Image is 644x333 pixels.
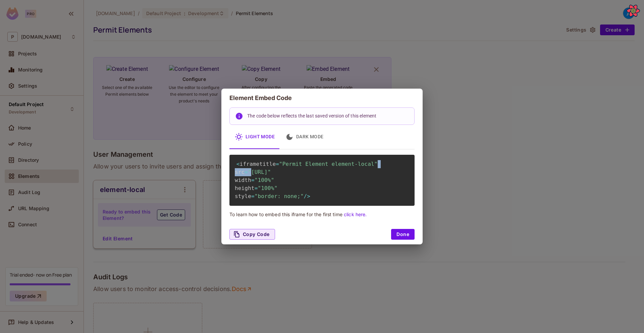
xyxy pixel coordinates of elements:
[245,169,248,175] span: =
[255,193,304,199] span: "border: none;"
[229,125,280,149] button: Light Mode
[235,193,251,199] span: style
[391,229,415,240] button: Done
[255,185,258,191] span: =
[259,161,276,167] span: title
[276,161,279,167] span: =
[235,169,245,175] span: src
[627,4,640,17] button: Open React Query Devtools
[236,161,240,167] span: <
[235,185,255,191] span: height
[247,110,376,123] div: The code below reflects the last saved version of this element
[221,89,423,107] h2: Element Embed Code
[344,211,367,217] a: click here.
[235,177,251,183] span: width
[280,125,329,149] button: Dark Mode
[229,211,415,218] p: To learn how to embed this iframe for the first time
[229,229,275,240] button: Copy Code
[258,185,278,191] span: "100%"
[279,161,378,167] span: "Permit Element element-local"
[251,177,255,183] span: =
[248,169,271,175] span: "[URL]"
[304,193,307,199] span: /
[229,125,415,149] div: basic tabs example
[240,161,260,167] span: iframe
[251,193,255,199] span: =
[307,193,310,199] span: >
[255,177,274,183] span: "100%"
